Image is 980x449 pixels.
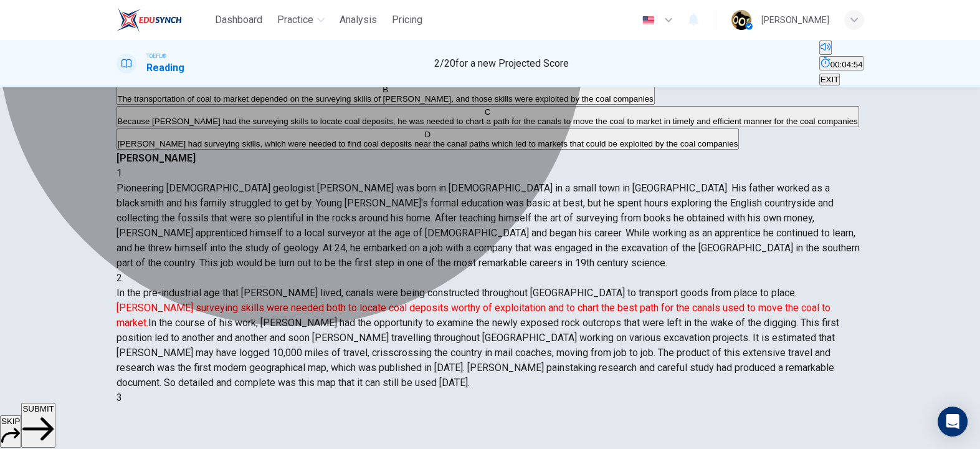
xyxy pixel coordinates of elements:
[761,12,829,27] div: [PERSON_NAME]
[117,390,864,405] div: 3
[118,130,738,139] div: D
[819,41,864,56] div: Mute
[22,404,54,413] span: SUBMIT
[821,75,839,84] span: EXIT
[215,12,262,27] span: Dashboard
[277,12,313,27] span: Practice
[118,117,858,126] span: Because [PERSON_NAME] had the surveying skills to locate coal deposits, he was needed to chart a ...
[819,56,864,72] div: Hide
[387,9,427,31] button: Pricing
[117,128,740,150] button: D[PERSON_NAME] had surveying skills, which were needed to find coal deposits near the canal paths...
[146,52,166,60] span: TOEFL®
[118,85,654,94] div: B
[117,182,860,269] span: Pioneering [DEMOGRAPHIC_DATA] geologist [PERSON_NAME] was born in [DEMOGRAPHIC_DATA] in a small t...
[117,7,211,32] a: EduSynch logo
[830,60,863,69] span: 00:04:54
[640,16,656,25] img: en
[392,12,422,27] span: Pricing
[117,151,864,166] h4: [PERSON_NAME]
[117,7,182,32] img: EduSynch logo
[117,287,839,389] span: In the pre-industrial age that [PERSON_NAME] lived, canals were being constructed throughout [GEO...
[819,74,840,85] button: EXIT
[117,84,655,105] button: BThe transportation of coal to market depended on the surveying skills of [PERSON_NAME], and thos...
[210,9,267,31] button: Dashboard
[819,56,864,70] button: 00:04:54
[272,9,330,31] button: Practice
[455,57,569,69] span: for a new Projected Score
[117,271,864,286] div: 2
[21,403,55,448] button: SUBMIT
[335,9,382,31] button: Analysis
[938,407,968,437] div: Open Intercom Messenger
[340,12,377,27] span: Analysis
[434,57,455,69] span: 2 / 20
[731,10,751,30] img: Profile picture
[118,107,858,117] div: C
[117,166,864,181] div: 1
[117,106,859,127] button: CBecause [PERSON_NAME] had the surveying skills to locate coal deposits, he was needed to chart a...
[146,60,184,75] h1: Reading
[118,139,738,148] span: [PERSON_NAME] had surveying skills, which were needed to find coal deposits near the canal paths ...
[117,302,830,329] font: [PERSON_NAME] surveying skills were needed both to locate coal deposits worthy of exploitation an...
[118,94,654,104] span: The transportation of coal to market depended on the surveying skills of [PERSON_NAME], and those...
[1,417,20,426] span: SKIP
